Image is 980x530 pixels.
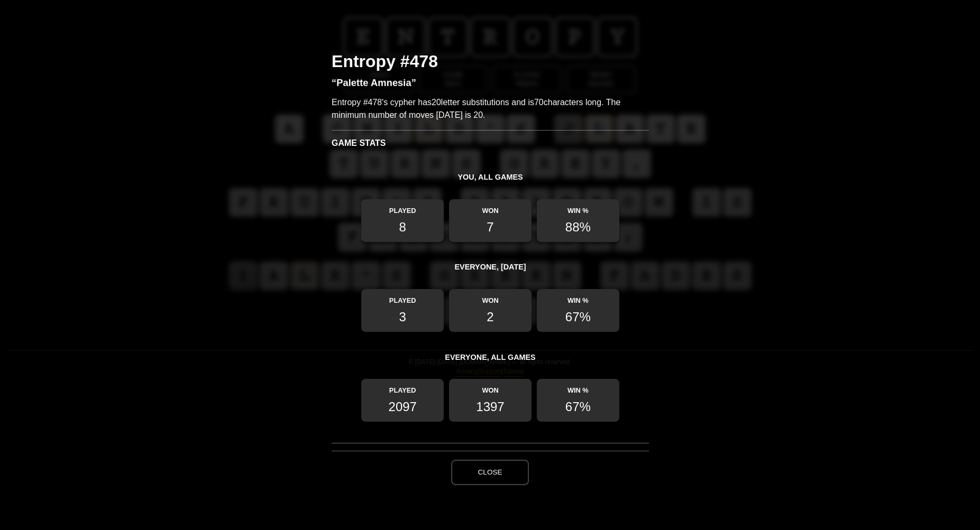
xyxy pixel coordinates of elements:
span: 7 [448,215,531,242]
h5: Played [361,289,444,304]
h5: Won [448,289,531,304]
h5: Won [448,379,531,395]
span: 1397 [448,395,531,422]
h3: Game Stats [332,130,649,156]
span: 3 [361,304,444,332]
span: 67% [536,304,619,332]
span: 67% [536,395,619,422]
span: 20 [431,98,441,107]
h3: “Palette Amnesia” [332,78,649,96]
span: 2097 [361,395,444,422]
h5: Won [448,199,531,215]
span: 70 [534,98,543,107]
h2: Entropy #478 [332,53,649,78]
p: Entropy #478's cypher has letter substitutions and is characters long. The minimum number of move... [332,96,649,130]
h5: Win % [536,199,619,215]
h5: Win % [536,289,619,304]
h5: Played [361,199,444,215]
h4: You, all games [332,164,649,187]
h3: Previous Puzzles [332,443,649,469]
span: 8 [361,215,444,242]
h5: Win % [536,379,619,395]
span: 2 [448,304,531,332]
h5: Played [361,379,444,395]
h4: Everyone, all games [332,345,649,367]
button: Close [451,460,528,485]
span: 88% [536,215,619,242]
h4: Everyone, [DATE] [332,255,649,277]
